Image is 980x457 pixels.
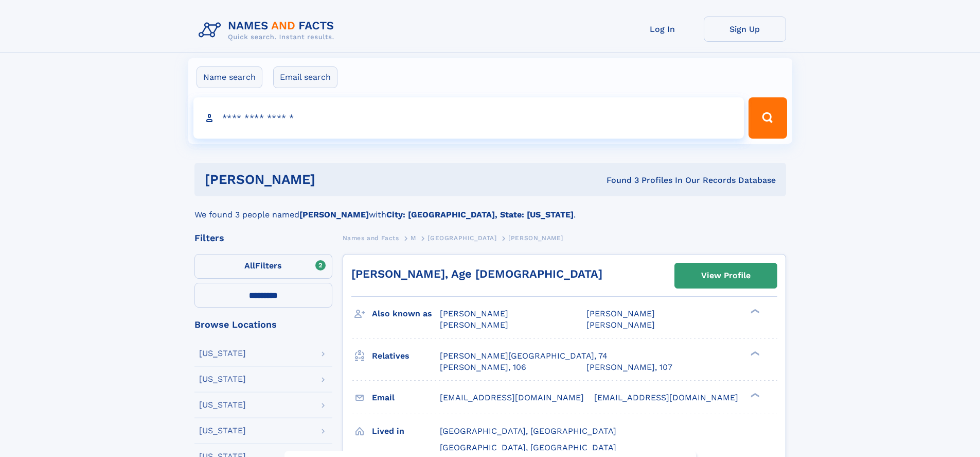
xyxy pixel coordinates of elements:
h1: [PERSON_NAME] [205,173,461,186]
span: [GEOGRAPHIC_DATA] [427,234,496,242]
div: [US_STATE] [199,427,246,435]
div: Found 3 Profiles In Our Records Database [461,175,776,186]
a: Sign Up [704,16,786,42]
span: [EMAIL_ADDRESS][DOMAIN_NAME] [594,393,738,402]
h3: Email [372,389,440,407]
span: [GEOGRAPHIC_DATA], [GEOGRAPHIC_DATA] [440,443,616,452]
img: Logo Names and Facts [194,16,343,44]
div: We found 3 people named with . [194,196,786,221]
div: ❯ [748,392,760,398]
b: City: [GEOGRAPHIC_DATA], State: [US_STATE] [386,210,574,219]
span: [GEOGRAPHIC_DATA], [GEOGRAPHIC_DATA] [440,426,616,436]
label: Email search [273,66,337,88]
div: [US_STATE] [199,375,246,383]
a: [PERSON_NAME], 106 [440,362,526,373]
h3: Relatives [372,347,440,365]
span: All [244,261,255,270]
span: [PERSON_NAME] [508,234,563,242]
a: Names and Facts [343,231,399,244]
a: M [411,231,416,244]
a: [GEOGRAPHIC_DATA] [427,231,496,244]
b: [PERSON_NAME] [299,210,369,219]
label: Filters [194,254,332,279]
div: Browse Locations [194,320,332,329]
div: [US_STATE] [199,349,246,358]
a: View Profile [675,263,777,288]
a: Log In [621,16,704,42]
a: [PERSON_NAME], Age [DEMOGRAPHIC_DATA] [351,267,602,280]
span: M [411,234,416,242]
input: search input [193,97,744,139]
div: [US_STATE] [199,401,246,409]
span: [EMAIL_ADDRESS][DOMAIN_NAME] [440,393,584,402]
a: [PERSON_NAME], 107 [586,362,672,373]
span: [PERSON_NAME] [586,320,655,330]
span: [PERSON_NAME] [586,309,655,318]
div: ❯ [748,308,760,315]
a: [PERSON_NAME][GEOGRAPHIC_DATA], 74 [440,350,608,362]
span: [PERSON_NAME] [440,309,508,318]
span: [PERSON_NAME] [440,320,508,330]
label: Name search [197,66,262,88]
div: ❯ [748,350,760,357]
h3: Lived in [372,422,440,440]
h3: Also known as [372,305,440,323]
div: View Profile [701,264,751,287]
button: Search Button [749,97,787,139]
div: Filters [194,233,332,243]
